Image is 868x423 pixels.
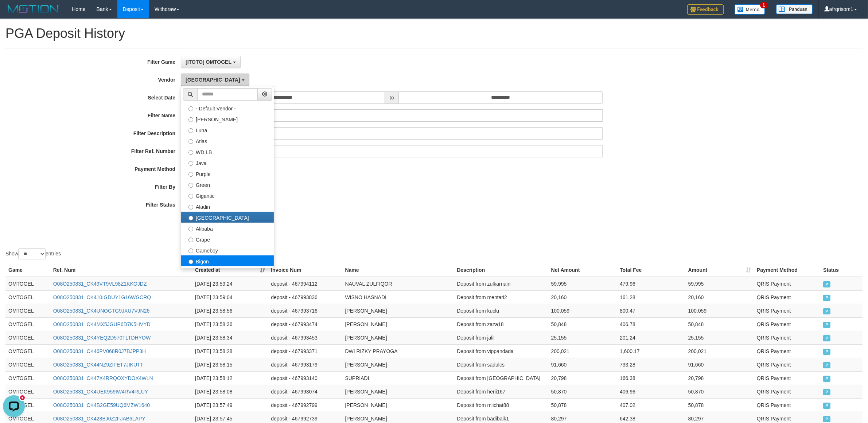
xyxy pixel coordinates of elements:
[181,124,274,135] label: Luna
[342,398,454,412] td: [PERSON_NAME]
[760,2,768,8] span: 1
[188,227,193,231] input: Alibaba
[181,102,274,113] label: - Default Vendor -
[188,128,193,133] input: Luna
[823,335,830,341] span: PAID
[617,371,685,385] td: 166.38
[454,304,548,317] td: Deposit from kuclu
[188,106,193,111] input: - Default Vendor -
[19,2,26,9] div: new message indicator
[181,135,274,146] label: Atlas
[181,212,274,223] label: [GEOGRAPHIC_DATA]
[3,3,25,25] button: Open LiveChat chat widget
[5,290,50,304] td: OMTOGEL
[754,304,820,317] td: QRIS Payment
[454,398,548,412] td: Deposit from miichat88
[181,266,274,277] label: Allstar
[181,244,274,255] label: Gameboy
[548,290,617,304] td: 20,160
[181,168,274,179] label: Purple
[188,150,193,155] input: WD LB
[188,194,193,199] input: Gigantic
[192,358,268,371] td: [DATE] 23:58:15
[754,344,820,358] td: QRIS Payment
[268,344,342,358] td: deposit - 467993371
[5,385,50,398] td: OMTOGEL
[823,403,830,409] span: PAID
[181,255,274,266] label: Bigon
[53,348,146,354] a: O08O250831_CK46PV068R0J7BJPP3H
[188,117,193,122] input: [PERSON_NAME]
[5,344,50,358] td: OMTOGEL
[5,277,50,291] td: OMTOGEL
[617,317,685,331] td: 406.78
[186,59,231,65] span: [ITOTO] OMTOGEL
[548,304,617,317] td: 100,059
[617,358,685,371] td: 733.28
[754,398,820,412] td: QRIS Payment
[454,317,548,331] td: Deposit from zaza18
[342,331,454,344] td: [PERSON_NAME]
[823,308,830,314] span: PAID
[192,290,268,304] td: [DATE] 23:59:04
[617,398,685,412] td: 407.02
[181,201,274,212] label: Aladin
[342,371,454,385] td: SUPRIADI
[5,317,50,331] td: OMTOGEL
[5,331,50,344] td: OMTOGEL
[188,238,193,242] input: Grape
[181,234,274,244] label: Grape
[192,385,268,398] td: [DATE] 23:58:08
[754,290,820,304] td: QRIS Payment
[548,277,617,291] td: 59,995
[53,335,151,341] a: O08O250831_CK4YEQ2D570TLTDHYOW
[53,375,153,381] a: O08O250831_CK47X4RRQOXYDOX4WLN
[685,277,754,291] td: 59,995
[192,331,268,344] td: [DATE] 23:58:34
[181,157,274,168] label: Java
[685,385,754,398] td: 50,870
[5,263,50,277] th: Game
[685,371,754,385] td: 20,798
[548,398,617,412] td: 50,878
[548,358,617,371] td: 91,660
[268,317,342,331] td: deposit - 467993474
[823,295,830,301] span: PAID
[342,290,454,304] td: WISNO HASNADI
[53,294,151,300] a: O08O250831_CK410IGDUY1G16WGCRQ
[186,77,240,83] span: [GEOGRAPHIC_DATA]
[454,344,548,358] td: Deposit from vippandada
[548,385,617,398] td: 50,870
[685,344,754,358] td: 200,021
[192,304,268,317] td: [DATE] 23:58:56
[50,263,192,277] th: Ref. Num
[548,344,617,358] td: 200,021
[454,371,548,385] td: Deposit from [GEOGRAPHIC_DATA]
[18,248,46,259] select: Showentries
[454,331,548,344] td: Deposit from jalil
[776,4,813,14] img: panduan.png
[181,74,249,86] button: [GEOGRAPHIC_DATA]
[385,91,399,104] span: to
[192,277,268,291] td: [DATE] 23:59:24
[53,389,148,395] a: O08O250831_CK4UEK959IW4RV4RLUY
[192,317,268,331] td: [DATE] 23:58:36
[820,263,863,277] th: Status
[188,205,193,209] input: Aladin
[735,4,765,15] img: Button%20Memo.svg
[823,416,830,422] span: PAID
[548,263,617,277] th: Net Amount
[342,385,454,398] td: [PERSON_NAME]
[5,26,863,41] h1: PGA Deposit History
[5,304,50,317] td: OMTOGEL
[188,139,193,144] input: Atlas
[188,216,193,220] input: [GEOGRAPHIC_DATA]
[823,349,830,355] span: PAID
[53,321,151,327] a: O08O250831_CK4MX5JGUP6D7K5HVYD
[454,277,548,291] td: Deposit from zulkarnain
[192,344,268,358] td: [DATE] 23:58:28
[5,358,50,371] td: OMTOGEL
[617,263,685,277] th: Total Fee
[181,56,241,68] button: [ITOTO] OMTOGEL
[617,385,685,398] td: 406.96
